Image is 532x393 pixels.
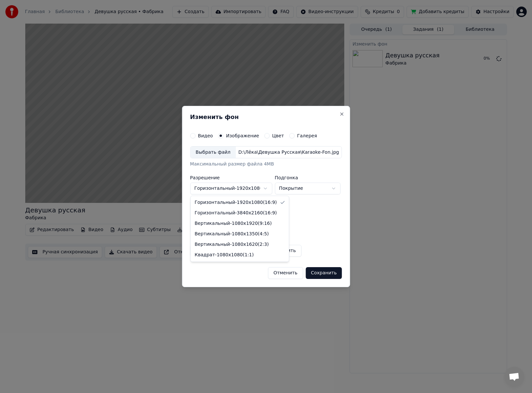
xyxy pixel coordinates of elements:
[195,231,269,237] div: Вертикальный - 1080 x 1350 ( 4 : 5 )
[195,199,277,206] div: Горизонтальный - 1920 x 1080 ( 16 : 9 )
[195,241,269,248] div: Вертикальный - 1080 x 1620 ( 2 : 3 )
[195,210,277,216] div: Горизонтальный - 3840 x 2160 ( 16 : 9 )
[195,220,272,227] div: Вертикальный - 1080 x 1920 ( 9 : 16 )
[195,252,254,258] div: Квадрат - 1080 x 1080 ( 1 : 1 )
